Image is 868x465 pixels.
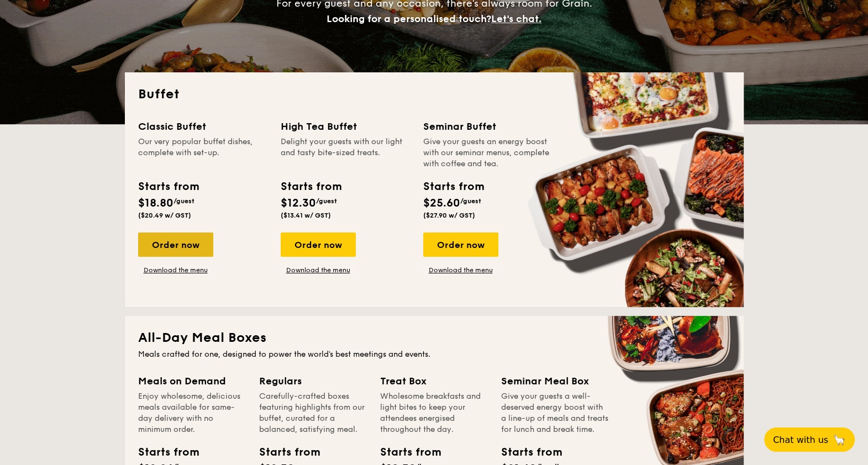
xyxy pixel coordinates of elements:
div: Starts from [259,444,309,461]
div: Treat Box [380,373,488,389]
div: Order now [281,232,356,257]
div: Seminar Buffet [423,119,553,134]
span: /guest [460,197,481,205]
div: Our very popular buffet dishes, complete with set-up. [138,136,267,170]
div: Give your guests an energy boost with our seminar menus, complete with coffee and tea. [423,136,553,170]
div: Meals on Demand [138,373,246,389]
span: ($13.41 w/ GST) [281,212,331,219]
div: Starts from [423,178,483,195]
div: Carefully-crafted boxes featuring highlights from our buffet, curated for a balanced, satisfying ... [259,391,367,435]
span: Let's chat. [491,13,541,25]
div: Starts from [138,178,198,195]
div: Delight your guests with our light and tasty bite-sized treats. [281,136,410,170]
span: ($27.90 w/ GST) [423,212,475,219]
a: Download the menu [138,266,213,274]
span: $18.80 [138,197,173,210]
a: Download the menu [423,266,498,274]
div: Wholesome breakfasts and light bites to keep your attendees energised throughout the day. [380,391,488,435]
div: Starts from [501,444,551,461]
button: Chat with us🦙 [764,427,855,452]
a: Download the menu [281,266,356,274]
span: /guest [316,197,337,205]
span: ($20.49 w/ GST) [138,212,191,219]
div: Order now [423,232,498,257]
div: Enjoy wholesome, delicious meals available for same-day delivery with no minimum order. [138,391,246,435]
span: $25.60 [423,197,460,210]
div: Regulars [259,373,367,389]
div: Classic Buffet [138,119,267,134]
div: Meals crafted for one, designed to power the world's best meetings and events. [138,349,730,360]
span: /guest [173,197,194,205]
div: Order now [138,232,213,257]
div: Starts from [138,444,188,461]
div: Starts from [380,444,430,461]
div: Starts from [281,178,341,195]
span: 🦙 [833,434,846,446]
span: Chat with us [773,435,828,445]
div: Seminar Meal Box [501,373,609,389]
span: $12.30 [281,197,316,210]
span: Looking for a personalised touch? [327,13,491,25]
h2: All-Day Meal Boxes [138,329,730,347]
div: High Tea Buffet [281,119,410,134]
h2: Buffet [138,86,730,103]
div: Give your guests a well-deserved energy boost with a line-up of meals and treats for lunch and br... [501,391,609,435]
